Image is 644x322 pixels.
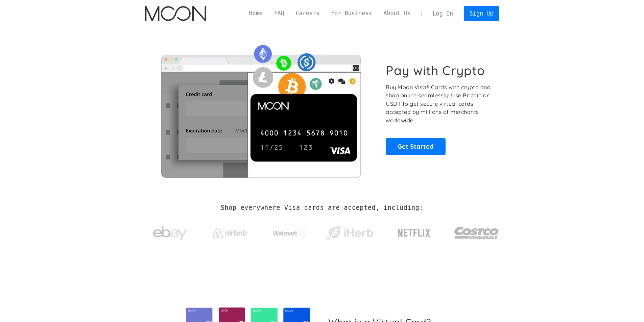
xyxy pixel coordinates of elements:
a: Careers [290,9,325,18]
a: home [145,6,206,21]
img: Walmart [273,229,307,237]
a: Costco [454,214,499,249]
img: Moon Cards let you spend your crypto anywhere Visa is accepted. [145,40,377,177]
p: Buy Moon Visa® Cards with crypto and shop online seamlessly! Use Bitcoin or USDT to get secure vi... [386,83,492,125]
a: Airbnb [205,221,255,242]
a: Get Started [386,138,446,155]
img: Netflix [397,225,431,242]
img: Costco [454,220,499,246]
a: ebay [145,216,195,247]
a: Walmart [264,222,315,241]
a: For Business [325,9,378,18]
img: Airbnb [213,228,247,238]
a: Netflix [384,218,445,245]
h2: Shop everywhere Visa cards are accepted, including: [221,204,423,212]
img: ebay [153,223,187,244]
a: Sign Up [464,6,499,21]
a: Home [243,9,268,18]
a: FAQ [268,9,290,18]
h1: Pay with Crypto [386,63,485,78]
a: About Us [378,9,416,18]
img: iHerb [324,224,375,242]
a: iHerb [324,218,375,245]
a: Log In [427,6,459,21]
img: Moon Logo [145,6,206,21]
